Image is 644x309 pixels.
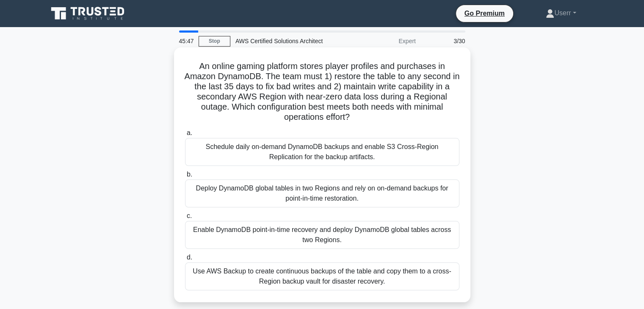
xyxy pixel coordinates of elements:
a: Userr [525,5,596,22]
div: Schedule daily on-demand DynamoDB backups and enable S3 Cross-Region Replication for the backup a... [185,138,459,166]
span: b. [187,171,192,178]
div: Deploy DynamoDB global tables in two Regions and rely on on-demand backups for point-in-time rest... [185,179,459,207]
div: Enable DynamoDB point-in-time recovery and deploy DynamoDB global tables across two Regions. [185,221,459,249]
div: AWS Certified Solutions Architect [230,33,347,50]
span: c. [187,212,192,219]
div: Expert [347,33,421,50]
div: 3/30 [421,33,470,50]
span: a. [187,129,192,136]
div: Use AWS Backup to create continuous backups of the table and copy them to a cross-Region backup v... [185,262,459,290]
a: Stop [199,36,230,47]
div: 45:47 [174,33,199,50]
span: d. [187,254,192,261]
h5: An online gaming platform stores player profiles and purchases in Amazon DynamoDB. The team must ... [184,61,460,123]
a: Go Premium [459,8,510,19]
